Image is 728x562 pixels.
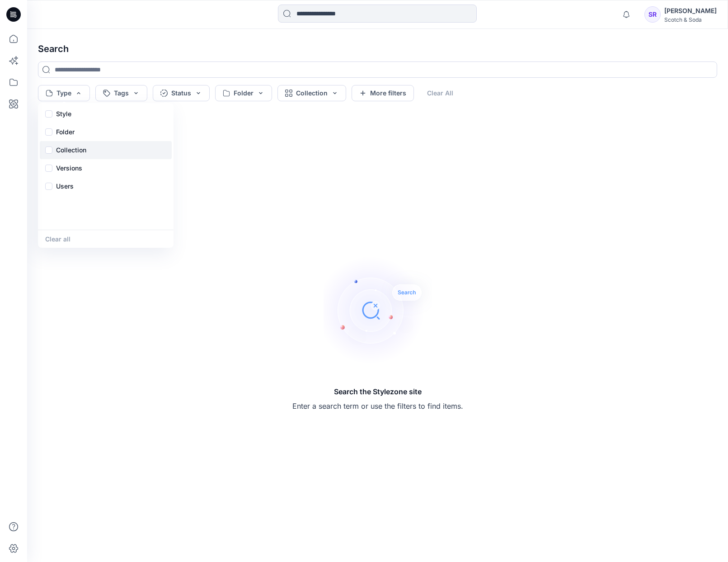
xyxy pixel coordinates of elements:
[40,123,172,141] div: Folder
[153,85,210,101] button: Status
[352,85,414,101] button: More filters
[95,85,147,101] button: Tags
[664,5,717,16] div: [PERSON_NAME]
[664,16,717,23] div: Scotch & Soda
[56,163,82,174] p: Versions
[277,85,346,101] button: Collection
[292,401,463,411] p: Enter a search term or use the filters to find items.
[31,36,724,61] h4: Search
[644,6,661,23] div: SR
[56,127,75,137] p: Folder
[292,386,463,397] h5: Search the Stylezone site
[215,85,272,101] button: Folder
[40,105,172,123] div: Style
[38,85,90,101] button: Type
[56,109,71,119] p: Style
[40,177,172,195] div: Users
[56,181,74,192] p: Users
[40,159,172,177] div: Versions
[324,256,432,364] img: Search the Stylezone site
[40,141,172,159] div: Collection
[56,145,86,156] p: Collection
